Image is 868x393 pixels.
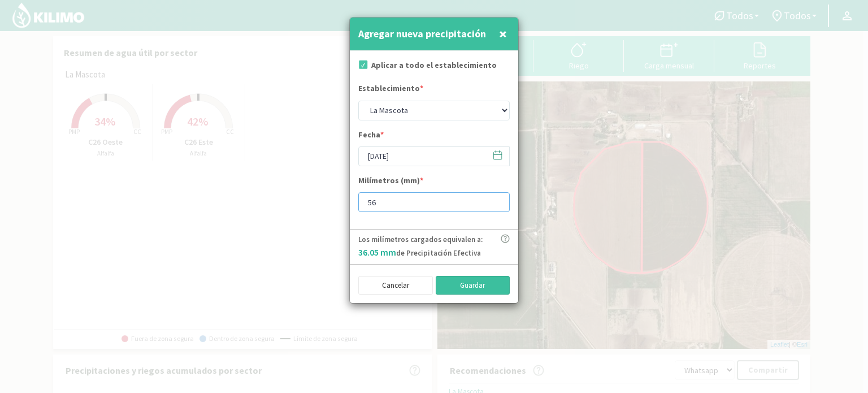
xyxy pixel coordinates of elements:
[436,276,510,295] button: Guardar
[358,247,396,258] span: 36.05 mm
[371,59,497,71] label: Aplicar a todo el establecimiento
[358,175,423,189] label: Milímetros (mm)
[499,24,507,43] span: ×
[358,276,433,295] button: Cancelar
[358,83,423,97] label: Establecimiento
[358,234,483,259] p: Los milímetros cargados equivalen a: de Precipitación Efectiva
[358,26,486,42] h4: Agregar nueva precipitación
[496,23,510,45] button: Close
[358,192,510,212] input: mm
[358,129,384,144] label: Fecha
